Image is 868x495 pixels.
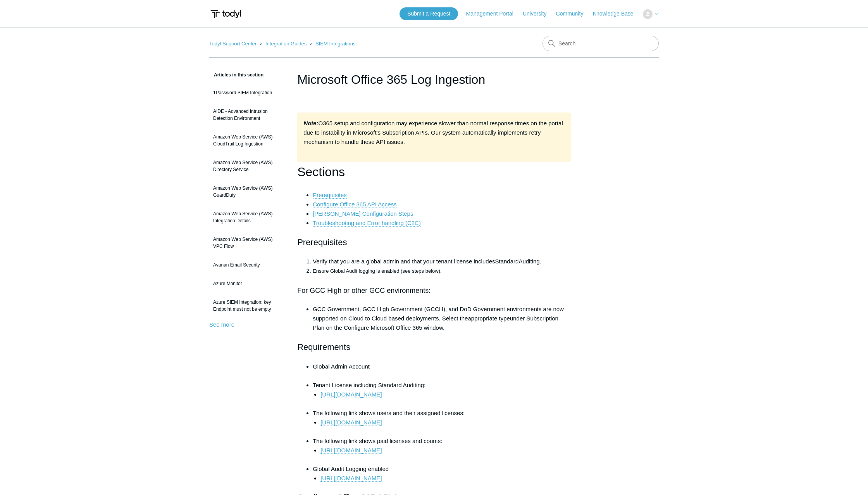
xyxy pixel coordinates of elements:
[209,321,234,328] a: See more
[495,258,518,265] span: Standard
[313,192,347,199] a: Prerequisites
[209,72,263,78] span: Articles in this section
[313,381,571,408] li: Tenant License including Standard Auditing:
[209,206,286,228] a: Amazon Web Service (AWS) Integration Details
[258,41,308,47] li: Integration Guides
[313,306,564,322] span: GCC Government, GCC High Government (GCCH), and DoD Government environments are now supported on ...
[297,162,571,182] h1: Sections
[209,155,286,177] a: Amazon Web Service (AWS) Directory Service
[209,276,286,291] a: Azure Monitor
[320,447,382,454] a: [URL][DOMAIN_NAME]
[297,235,571,249] h2: Prerequisites
[542,36,659,51] input: Search
[209,41,258,47] li: Todyl Support Center
[313,258,495,265] span: Verify that you are a global admin and that your tenant license includes
[468,315,510,322] span: appropriate type
[593,10,641,18] a: Knowledge Base
[297,112,571,162] div: O365 setup and configuration may experience slower than normal response times on the portal due t...
[320,391,382,398] a: [URL][DOMAIN_NAME]
[209,181,286,202] a: Amazon Web Service (AWS) GuardDuty
[466,10,521,18] a: Management Portal
[313,362,571,381] li: Global Admin Account
[313,408,571,436] li: The following link shows users and their assigned licenses:
[556,10,591,18] a: Community
[209,41,257,47] a: Todyl Support Center
[209,85,286,100] a: 1Password SIEM Integration
[523,10,554,18] a: University
[209,104,286,126] a: AIDE - Advanced Intrusion Detection Environment
[209,258,286,272] a: Avanan Email Security
[308,41,356,47] li: SIEM Integrations
[313,210,413,217] a: [PERSON_NAME] Configuration Steps
[400,7,458,20] a: Submit a Request
[315,41,355,47] a: SIEM Integrations
[313,464,571,483] li: Global Audit Logging enabled
[209,232,286,254] a: Amazon Web Service (AWS) VPC Flow
[313,436,571,464] li: The following link shows paid licenses and counts:
[297,340,571,354] h2: Requirements
[297,287,431,294] span: For GCC High or other GCC environments:
[265,41,307,47] a: Integration Guides
[303,120,318,126] strong: Note:
[313,201,397,208] a: Configure Office 365 API Access
[209,295,286,317] a: Azure SIEM Integration: key Endpoint must not be empty
[297,70,571,89] h1: Microsoft Office 365 Log Ingestion
[313,268,441,274] span: Ensure Global Audit logging is enabled (see steps below).
[209,130,286,151] a: Amazon Web Service (AWS) CloudTrail Log Ingestion
[518,258,539,265] span: Auditing
[320,475,382,482] a: [URL][DOMAIN_NAME]
[209,7,242,21] img: Todyl Support Center Help Center home page
[320,419,382,426] a: [URL][DOMAIN_NAME]
[313,220,421,227] a: Troubleshooting and Error handling (C2C)
[540,258,541,265] span: .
